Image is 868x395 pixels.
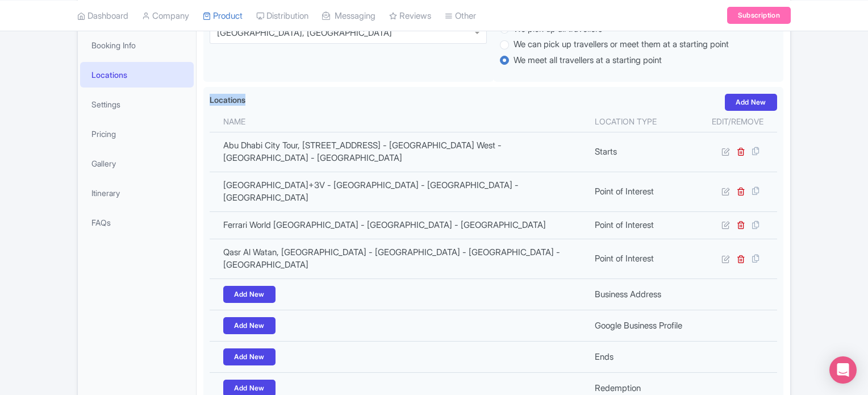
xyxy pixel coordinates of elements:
a: Add New [223,317,276,334]
th: Edit/Remove [698,111,777,132]
td: Abu Dhabi City Tour, [STREET_ADDRESS] - [GEOGRAPHIC_DATA] West - [GEOGRAPHIC_DATA] - [GEOGRAPHIC_... [210,132,588,172]
td: Ferrari World [GEOGRAPHIC_DATA] - [GEOGRAPHIC_DATA] - [GEOGRAPHIC_DATA] [210,211,588,239]
div: [GEOGRAPHIC_DATA], [GEOGRAPHIC_DATA] [217,28,392,38]
div: Open Intercom Messenger [829,356,857,384]
a: Settings [80,92,194,117]
td: Ends [588,341,698,372]
td: Point of Interest [588,211,698,239]
a: FAQs [80,210,194,235]
td: Qasr Al Watan, [GEOGRAPHIC_DATA] - [GEOGRAPHIC_DATA] - [GEOGRAPHIC_DATA] - [GEOGRAPHIC_DATA] [210,239,588,278]
th: Location type [588,111,698,132]
a: Pricing [80,121,194,147]
a: Booking Info [80,32,194,58]
label: We meet all travellers at a starting point [514,54,662,67]
td: Google Business Profile [588,310,698,341]
td: [GEOGRAPHIC_DATA]+3V - [GEOGRAPHIC_DATA] - [GEOGRAPHIC_DATA] - [GEOGRAPHIC_DATA] [210,172,588,211]
td: Point of Interest [588,172,698,211]
label: We can pick up travellers or meet them at a starting point [514,38,729,51]
a: Add New [223,348,276,365]
td: Business Address [588,278,698,310]
a: Add New [223,286,276,303]
a: Gallery [80,151,194,176]
a: Locations [80,62,194,88]
a: Subscription [727,7,791,24]
a: Add New [725,94,777,111]
a: Itinerary [80,180,194,206]
td: Point of Interest [588,239,698,278]
th: Name [210,111,588,132]
td: Starts [588,132,698,172]
label: Locations [210,94,245,106]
